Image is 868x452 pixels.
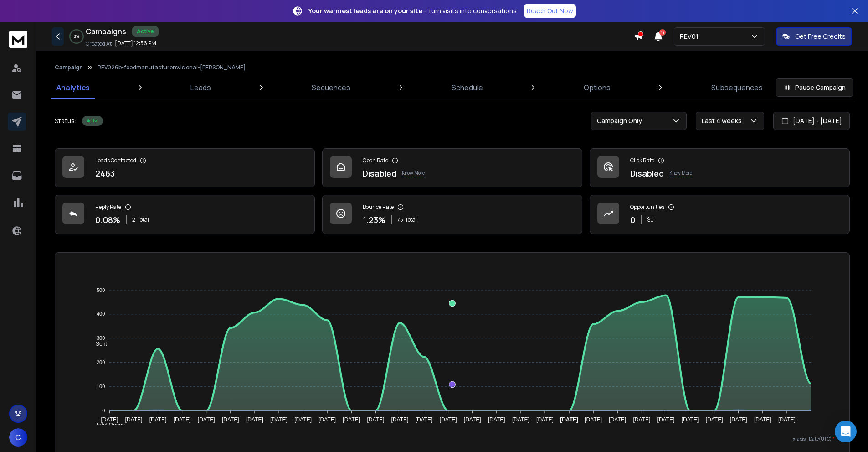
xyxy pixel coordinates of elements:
tspan: [DATE] [754,416,771,423]
a: Opportunities0$0 [590,195,850,234]
a: Options [578,77,616,99]
tspan: [DATE] [464,416,481,423]
p: Leads Contacted [95,157,136,164]
tspan: [DATE] [318,416,336,423]
tspan: [DATE] [198,416,215,423]
tspan: 100 [97,384,105,389]
tspan: [DATE] [391,416,409,423]
tspan: [DATE] [101,416,118,423]
p: x-axis : Date(UTC) [70,436,835,442]
p: Leads [190,82,211,93]
tspan: 300 [97,335,105,341]
span: Total [137,216,149,223]
span: Total [405,216,417,223]
tspan: [DATE] [657,416,675,423]
p: Get Free Credits [795,32,846,41]
tspan: [DATE] [174,416,191,423]
p: Last 4 weeks [702,116,745,125]
h1: Campaigns [86,26,126,37]
p: Know More [402,170,425,177]
a: Reach Out Now [524,4,576,18]
tspan: [DATE] [585,416,602,423]
tspan: [DATE] [512,416,529,423]
p: Subsequences [711,82,763,93]
button: Pause Campaign [776,78,853,97]
tspan: [DATE] [706,416,723,423]
a: Leads Contacted2463 [55,148,315,187]
button: C [9,428,27,447]
p: Open Rate [363,157,388,164]
tspan: [DATE] [270,416,288,423]
p: Opportunities [630,203,664,211]
tspan: [DATE] [488,416,505,423]
tspan: [DATE] [560,416,578,423]
p: Sequences [312,82,350,93]
p: Analytics [56,82,90,93]
p: 2 % [74,34,79,39]
tspan: [DATE] [294,416,312,423]
tspan: [DATE] [367,416,384,423]
tspan: [DATE] [682,416,699,423]
p: Know More [669,170,692,177]
button: Campaign [55,64,83,71]
tspan: [DATE] [343,416,360,423]
p: [DATE] 12:56 PM [115,40,156,47]
button: Get Free Credits [776,27,852,46]
img: logo [9,31,27,48]
a: Leads [185,77,216,99]
p: Status: [55,116,77,125]
div: Active [82,116,103,126]
tspan: [DATE] [440,416,457,423]
p: 1.23 % [363,213,385,226]
tspan: 0 [102,408,105,413]
p: Options [584,82,611,93]
a: Subsequences [706,77,768,99]
a: Click RateDisabledKnow More [590,148,850,187]
button: [DATE] - [DATE] [773,112,850,130]
tspan: [DATE] [536,416,554,423]
p: Reply Rate [95,203,121,211]
p: Campaign Only [597,116,646,125]
p: Click Rate [630,157,654,164]
p: – Turn visits into conversations [308,6,517,16]
tspan: [DATE] [416,416,433,423]
tspan: [DATE] [222,416,239,423]
div: Open Intercom Messenger [835,421,857,442]
tspan: 200 [97,359,105,365]
span: 75 [397,216,403,223]
p: Schedule [452,82,483,93]
tspan: 400 [97,312,105,317]
span: 12 [659,29,666,36]
a: Schedule [446,77,488,99]
p: REV01 [680,32,702,41]
p: Bounce Rate [363,203,394,211]
tspan: [DATE] [730,416,747,423]
tspan: 500 [97,287,105,293]
a: Reply Rate0.08%2Total [55,195,315,234]
a: Analytics [51,77,95,99]
a: Open RateDisabledKnow More [322,148,582,187]
span: 2 [132,216,135,223]
p: Disabled [363,167,396,180]
tspan: [DATE] [125,416,143,423]
p: REV026b-foodmanufacturersvisionai-[PERSON_NAME] [98,64,246,71]
p: 0 [630,213,635,226]
tspan: [DATE] [246,416,263,423]
a: Bounce Rate1.23%75Total [322,195,582,234]
div: Active [132,26,159,37]
span: Sent [89,341,107,347]
span: Total Opens [89,422,125,428]
p: Created At: [86,40,113,47]
tspan: [DATE] [609,416,626,423]
strong: Your warmest leads are on your site [308,6,422,15]
a: Sequences [306,77,356,99]
tspan: [DATE] [149,416,167,423]
p: 0.08 % [95,213,120,226]
p: Disabled [630,167,664,180]
tspan: [DATE] [633,416,650,423]
p: 2463 [95,167,115,180]
tspan: [DATE] [778,416,796,423]
p: $ 0 [647,216,654,223]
